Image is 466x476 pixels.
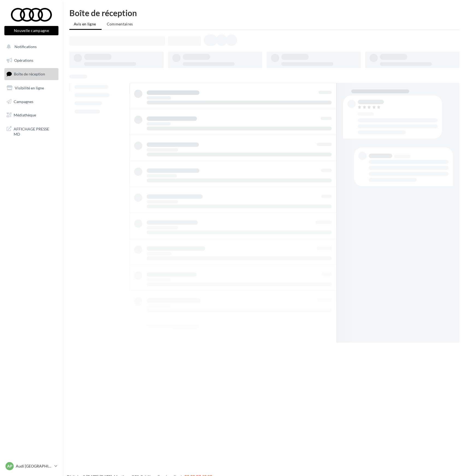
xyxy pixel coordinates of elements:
a: Campagnes [3,96,60,107]
span: Notifications [14,44,37,49]
span: Campagnes [14,99,33,104]
button: Notifications [3,41,57,52]
div: Boîte de réception [69,9,459,17]
a: AP Audi [GEOGRAPHIC_DATA] 17 [4,461,58,471]
span: Visibilité en ligne [15,86,44,90]
a: Médiathèque [3,109,60,121]
a: Visibilité en ligne [3,82,60,94]
a: AFFICHAGE PRESSE MD [3,123,60,139]
span: Commentaires [107,22,133,26]
span: AP [7,463,12,469]
span: Boîte de réception [14,72,45,76]
span: Médiathèque [14,113,36,117]
a: Opérations [3,55,60,66]
span: Opérations [14,58,33,63]
button: Nouvelle campagne [4,26,58,35]
span: AFFICHAGE PRESSE MD [14,125,56,137]
a: Boîte de réception [3,68,60,80]
p: Audi [GEOGRAPHIC_DATA] 17 [16,463,52,469]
